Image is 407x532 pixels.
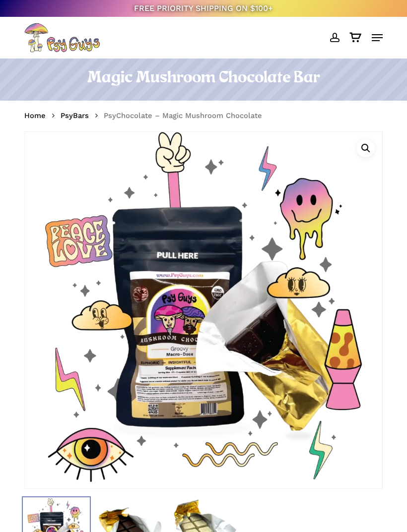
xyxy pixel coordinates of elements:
[24,68,382,91] h1: Magic Mushroom Chocolate Bar
[357,139,375,157] a: View full-screen image gallery
[372,33,383,43] a: Navigation Menu
[24,111,46,120] a: Home
[344,23,367,53] a: Cart
[104,111,262,120] span: PsyChocolate – Magic Mushroom Chocolate
[61,111,89,120] a: PsyBars
[24,23,100,53] img: PsyGuys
